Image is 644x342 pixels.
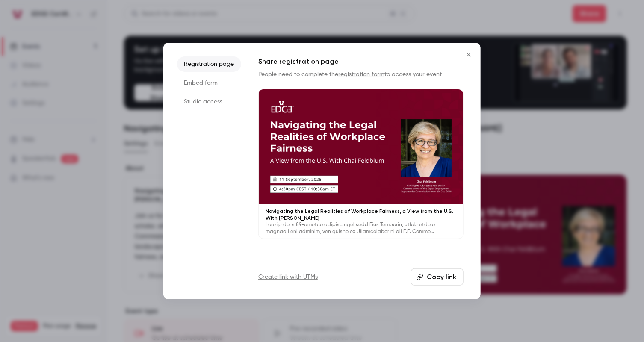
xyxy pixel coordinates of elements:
h1: Share registration page [258,56,464,67]
div: v 4.0.25 [24,14,42,21]
a: Navigating the Legal Realities of Workplace Fairness, a View from the U.S. With [PERSON_NAME]Lore... [258,89,464,239]
button: Close [460,46,477,63]
li: Studio access [177,94,241,109]
p: People need to complete the to access your event [258,70,464,79]
img: logo_orange.svg [14,14,21,21]
p: Lore ip dol s 89-ametco adipiscingel sedd Eius Temporin, utlab etdolo magnaali eni adminim, ven q... [266,221,456,235]
a: Create link with UTMs [258,273,318,281]
p: Navigating the Legal Realities of Workplace Fairness, a View from the U.S. With [PERSON_NAME] [266,208,456,221]
img: tab_keywords_by_traffic_grey.svg [85,50,92,56]
li: Registration page [177,56,241,72]
a: registration form [338,71,384,77]
img: tab_domain_overview_orange.svg [23,50,30,56]
button: Copy link [411,268,464,286]
div: Keywords by Traffic [95,50,144,56]
li: Embed form [177,75,241,91]
div: Domain Overview [32,50,77,56]
div: Domain: [DOMAIN_NAME] [22,22,94,29]
img: website_grey.svg [14,22,21,29]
